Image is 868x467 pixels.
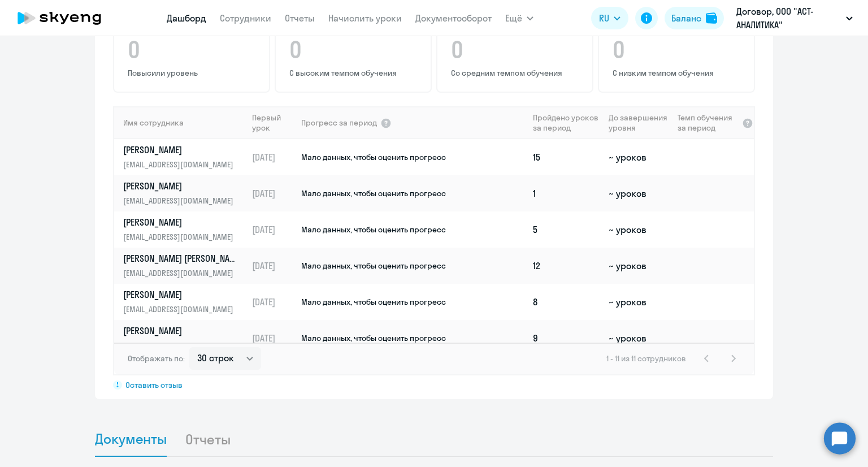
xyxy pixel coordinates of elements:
[123,325,247,352] a: [PERSON_NAME][EMAIL_ADDRESS][DOMAIN_NAME]
[167,12,206,24] a: Дашборд
[528,320,604,356] td: 9
[123,231,240,243] p: [EMAIL_ADDRESS][DOMAIN_NAME]
[301,152,446,162] span: Мало данных, чтобы оценить прогресс
[248,211,300,248] td: [DATE]
[731,5,858,32] button: Договор, ООО "АСТ-АНАЛИТИКА"
[528,175,604,211] td: 1
[123,194,240,207] p: [EMAIL_ADDRESS][DOMAIN_NAME]
[123,216,247,243] a: [PERSON_NAME][EMAIL_ADDRESS][DOMAIN_NAME]
[604,284,672,320] td: ~ уроков
[604,320,672,356] td: ~ уроков
[123,144,240,156] p: [PERSON_NAME]
[528,248,604,284] td: 12
[604,211,672,248] td: ~ уроков
[125,380,183,390] span: Оставить отзыв
[505,7,533,29] button: Ещё
[678,113,739,133] span: Темп обучения за период
[528,211,604,248] td: 5
[301,188,446,198] span: Мало данных, чтобы оценить прогресс
[248,248,300,284] td: [DATE]
[123,252,240,265] p: [PERSON_NAME] [PERSON_NAME]
[604,139,672,175] td: ~ уроков
[301,297,446,307] span: Мало данных, чтобы оценить прогресс
[604,106,672,139] th: До завершения уровня
[220,12,271,24] a: Сотрудники
[95,422,773,457] ul: Tabs
[248,139,300,175] td: [DATE]
[95,430,167,447] span: Документы
[123,180,247,207] a: [PERSON_NAME][EMAIL_ADDRESS][DOMAIN_NAME]
[528,106,604,139] th: Пройдено уроков за период
[591,7,628,29] button: RU
[248,175,300,211] td: [DATE]
[123,144,247,171] a: [PERSON_NAME][EMAIL_ADDRESS][DOMAIN_NAME]
[505,11,522,25] span: Ещё
[706,12,717,24] img: balance
[301,333,446,343] span: Мало данных, чтобы оценить прогресс
[248,320,300,356] td: [DATE]
[123,303,240,315] p: [EMAIL_ADDRESS][DOMAIN_NAME]
[415,12,492,24] a: Документооборот
[665,7,724,29] button: Балансbalance
[606,353,686,364] span: 1 - 11 из 11 сотрудников
[599,11,609,25] span: RU
[248,106,300,139] th: Первый урок
[123,267,240,279] p: [EMAIL_ADDRESS][DOMAIN_NAME]
[528,284,604,320] td: 8
[123,339,240,352] p: [EMAIL_ADDRESS][DOMAIN_NAME]
[123,158,240,171] p: [EMAIL_ADDRESS][DOMAIN_NAME]
[248,284,300,320] td: [DATE]
[328,12,402,24] a: Начислить уроки
[604,175,672,211] td: ~ уроков
[285,12,315,24] a: Отчеты
[301,224,446,235] span: Мало данных, чтобы оценить прогресс
[123,325,240,337] p: [PERSON_NAME]
[123,180,240,192] p: [PERSON_NAME]
[528,139,604,175] td: 15
[128,353,185,364] span: Отображать по:
[736,5,841,32] p: Договор, ООО "АСТ-АНАЛИТИКА"
[671,11,701,25] div: Баланс
[301,118,377,128] span: Прогресс за период
[301,261,446,271] span: Мало данных, чтобы оценить прогресс
[123,288,240,301] p: [PERSON_NAME]
[604,248,672,284] td: ~ уроков
[114,106,248,139] th: Имя сотрудника
[123,288,247,315] a: [PERSON_NAME][EMAIL_ADDRESS][DOMAIN_NAME]
[123,216,240,228] p: [PERSON_NAME]
[123,252,247,279] a: [PERSON_NAME] [PERSON_NAME][EMAIL_ADDRESS][DOMAIN_NAME]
